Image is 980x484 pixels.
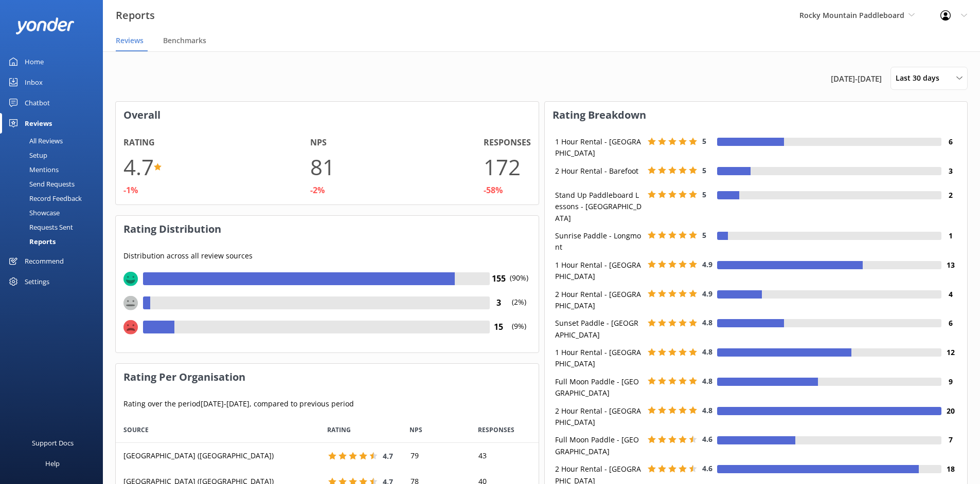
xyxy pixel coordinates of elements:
[553,230,645,253] div: Sunrise Paddle - Longmont
[25,51,44,72] div: Home
[941,463,959,475] h4: 18
[702,259,712,269] span: 4.9
[553,434,645,457] div: Full Moon Paddle - [GEOGRAPHIC_DATA]
[116,35,144,46] span: Reviews
[6,220,103,234] a: Requests Sent
[6,177,75,191] div: Send Requests
[6,148,47,162] div: Setup
[310,184,325,197] div: -2%
[116,443,320,469] div: Big Soda Lake (Lakewood)
[553,376,645,399] div: Full Moon Paddle - [GEOGRAPHIC_DATA]
[310,136,327,150] h4: NPS
[508,296,531,321] p: (2%)
[702,190,706,199] span: 5
[941,347,959,358] h4: 12
[941,318,959,329] h4: 6
[15,17,75,34] img: yonder-white-logo.png
[327,425,351,435] span: RATING
[123,136,155,150] h4: Rating
[941,289,959,300] h4: 4
[123,425,149,435] span: Source
[508,272,531,296] p: (90%)
[123,250,531,262] p: Distribution across all review sources
[116,216,539,243] h3: Rating Distribution
[25,72,43,92] div: Inbox
[25,92,50,113] div: Chatbot
[490,272,508,286] h4: 155
[553,318,645,341] div: Sunset Paddle - [GEOGRAPHIC_DATA]
[545,102,968,128] h3: Rating Breakdown
[941,190,959,201] h4: 2
[25,271,49,292] div: Settings
[6,148,103,162] a: Setup
[6,177,103,191] a: Send Requests
[553,259,645,283] div: 1 Hour Rental - [GEOGRAPHIC_DATA]
[6,206,60,220] div: Showcase
[116,7,155,24] h3: Reports
[25,251,64,271] div: Recommend
[6,191,103,206] a: Record Feedback
[702,318,712,327] span: 4.8
[831,72,882,85] span: [DATE] - [DATE]
[941,376,959,387] h4: 9
[6,162,103,177] a: Mentions
[941,165,959,177] h4: 3
[553,405,645,429] div: 2 Hour Rental - [GEOGRAPHIC_DATA]
[702,347,712,357] span: 4.8
[383,451,393,461] span: 4.7
[490,321,508,334] h4: 15
[490,296,508,310] h4: 3
[123,150,154,184] h1: 4.7
[702,434,712,444] span: 4.6
[484,150,521,184] h1: 172
[45,453,60,474] div: Help
[484,136,531,150] h4: Responses
[123,398,531,409] p: Rating over the period [DATE] - [DATE] , compared to previous period
[484,184,503,197] div: -58%
[163,35,206,46] span: Benchmarks
[508,321,531,345] p: (9%)
[799,10,904,20] span: Rocky Mountain Paddleboard
[702,136,706,146] span: 5
[6,206,103,220] a: Showcase
[702,463,712,473] span: 4.6
[409,425,422,435] span: NPS
[6,134,103,148] a: All Reviews
[941,434,959,445] h4: 7
[32,433,74,453] div: Support Docs
[553,289,645,312] div: 2 Hour Rental - [GEOGRAPHIC_DATA]
[553,190,645,224] div: Stand Up Paddleboard Lessons - [GEOGRAPHIC_DATA]
[6,234,103,249] a: Reports
[471,443,539,469] div: 43
[25,113,52,134] div: Reviews
[310,150,335,184] h1: 81
[116,364,539,390] h3: Rating Per Organisation
[6,134,63,148] div: All Reviews
[941,136,959,147] h4: 6
[702,289,712,299] span: 4.9
[6,162,59,177] div: Mentions
[553,347,645,370] div: 1 Hour Rental - [GEOGRAPHIC_DATA]
[896,72,946,84] span: Last 30 days
[6,234,56,249] div: Reports
[123,184,138,197] div: -1%
[6,191,82,206] div: Record Feedback
[403,443,471,469] div: 79
[941,259,959,271] h4: 13
[553,136,645,159] div: 1 Hour Rental - [GEOGRAPHIC_DATA]
[553,165,645,177] div: 2 Hour Rental - Barefoot
[116,102,539,128] h3: Overall
[702,376,712,386] span: 4.8
[6,220,73,234] div: Requests Sent
[478,425,514,435] span: RESPONSES
[941,230,959,241] h4: 1
[702,405,712,415] span: 4.8
[702,165,706,175] span: 5
[702,230,706,240] span: 5
[941,405,959,417] h4: 20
